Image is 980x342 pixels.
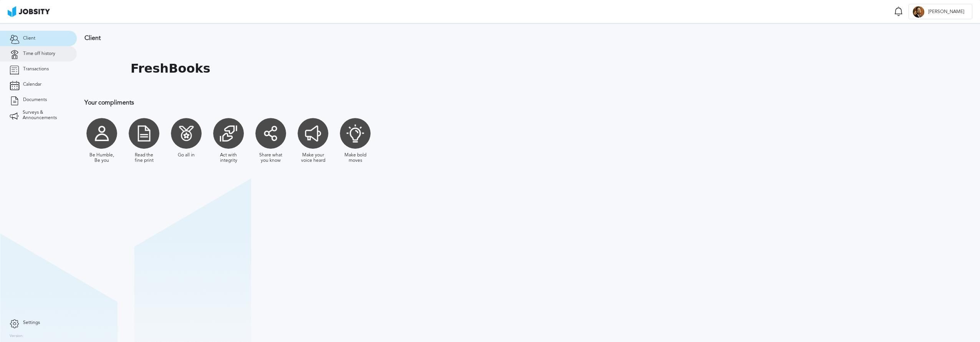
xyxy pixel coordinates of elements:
img: ab4bad089aa723f57921c736e9817d99.png [8,6,50,17]
div: Be Humble, Be you [88,153,115,163]
span: Client [23,36,35,41]
label: Version: [10,334,24,339]
h1: FreshBooks [131,61,210,76]
h3: Client [84,35,501,42]
span: Transactions [23,66,49,72]
div: Read the fine print [131,153,157,163]
div: Make your voice heard [300,153,326,163]
div: Go all in [178,153,195,158]
span: Documents [23,97,47,103]
span: [PERSON_NAME] [924,9,968,15]
span: Settings [23,320,40,325]
button: L[PERSON_NAME] [909,4,972,19]
span: Surveys & Announcements [23,110,67,121]
h3: Your compliments [84,99,501,106]
div: Act with integrity [215,153,242,163]
div: L [913,6,924,18]
div: Share what you know [257,153,284,163]
div: Make bold moves [342,153,369,163]
span: Time off history [23,51,55,56]
span: Calendar [23,82,41,87]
